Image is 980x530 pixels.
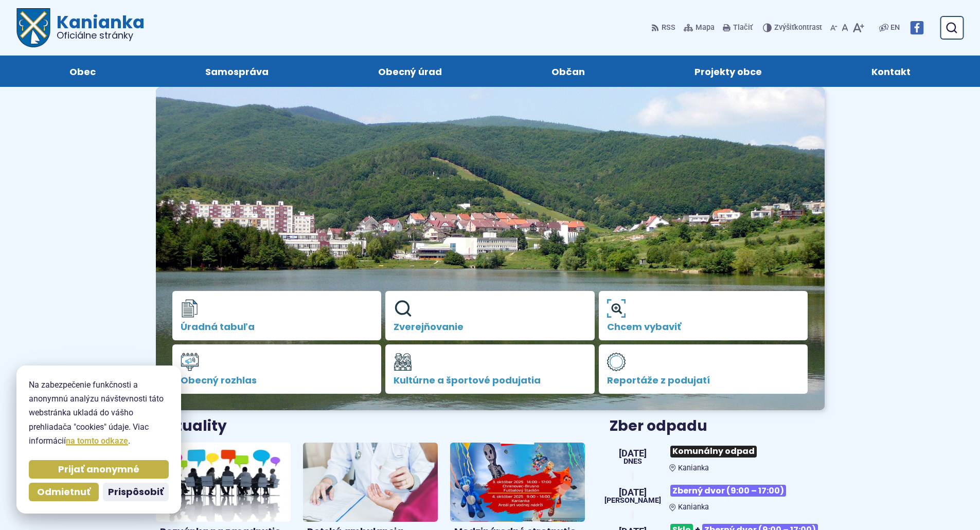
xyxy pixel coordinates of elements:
[205,56,269,87] span: Samospráva
[610,442,824,472] a: Komunálny odpad Kanianka [DATE] Dnes
[670,446,757,458] span: Komunálny odpad
[50,13,145,40] h1: Kanianka
[910,21,923,34] img: Prejsť na Facebook stránku
[682,17,717,39] a: Mapa
[670,485,786,497] span: Zberný dvor (9:00 – 17:00)
[827,56,955,87] a: Kontakt
[890,22,900,34] span: EN
[25,56,140,87] a: Obec
[29,378,169,448] p: Na zabezpečenie funkčnosti a anonymnú analýzu návštevnosti táto webstránka ukladá do vášho prehli...
[181,375,373,386] span: Obecný rozhlas
[721,17,755,39] button: Tlačiť
[607,322,800,332] span: Chcem vybaviť
[871,56,911,87] span: Kontakt
[774,24,822,32] span: kontrast
[172,291,382,340] a: Úradná tabuľa
[16,8,145,47] a: Logo Kanianka, prejsť na domovskú stránku.
[58,464,139,476] span: Prijať anonymné
[551,56,585,87] span: Občan
[604,488,661,497] span: [DATE]
[696,22,715,34] span: Mapa
[161,56,313,87] a: Samospráva
[57,31,145,40] span: Oficiálne stránky
[599,291,808,340] a: Chcem vybaviť
[108,486,164,498] span: Prispôsobiť
[37,486,91,498] span: Odmietnuť
[733,24,753,32] span: Tlačiť
[604,497,661,504] span: [PERSON_NAME]
[507,56,630,87] a: Občan
[774,23,794,32] span: Zvýšiť
[619,449,647,458] span: [DATE]
[763,17,824,39] button: Zvýšiťkontrast
[156,418,227,434] h3: Aktuality
[599,344,808,394] a: Reportáže z podujatí
[650,56,807,87] a: Projekty obce
[651,17,678,39] a: RSS
[29,460,169,479] button: Prijať anonymné
[662,22,675,34] span: RSS
[69,56,96,87] span: Obec
[394,322,586,332] span: Zverejňovanie
[888,22,902,34] a: EN
[828,17,840,39] button: Zmenšiť veľkosť písma
[678,464,709,472] span: Kanianka
[678,503,709,511] span: Kanianka
[607,375,800,386] span: Reportáže z podujatí
[378,56,442,87] span: Obecný úrad
[619,458,647,465] span: Dnes
[103,483,169,501] button: Prispôsobiť
[333,56,486,87] a: Obecný úrad
[850,17,866,39] button: Zväčšiť veľkosť písma
[16,8,50,47] img: Prejsť na domovskú stránku
[610,418,824,434] h3: Zber odpadu
[181,322,373,332] span: Úradná tabuľa
[394,375,586,386] span: Kultúrne a športové podujatia
[694,56,762,87] span: Projekty obce
[840,17,850,39] button: Nastaviť pôvodnú veľkosť písma
[172,344,382,394] a: Obecný rozhlas
[610,481,824,511] a: Zberný dvor (9:00 – 17:00) Kanianka [DATE] [PERSON_NAME]
[66,436,128,446] a: na tomto odkaze
[385,291,595,340] a: Zverejňovanie
[385,344,595,394] a: Kultúrne a športové podujatia
[29,483,99,501] button: Odmietnuť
